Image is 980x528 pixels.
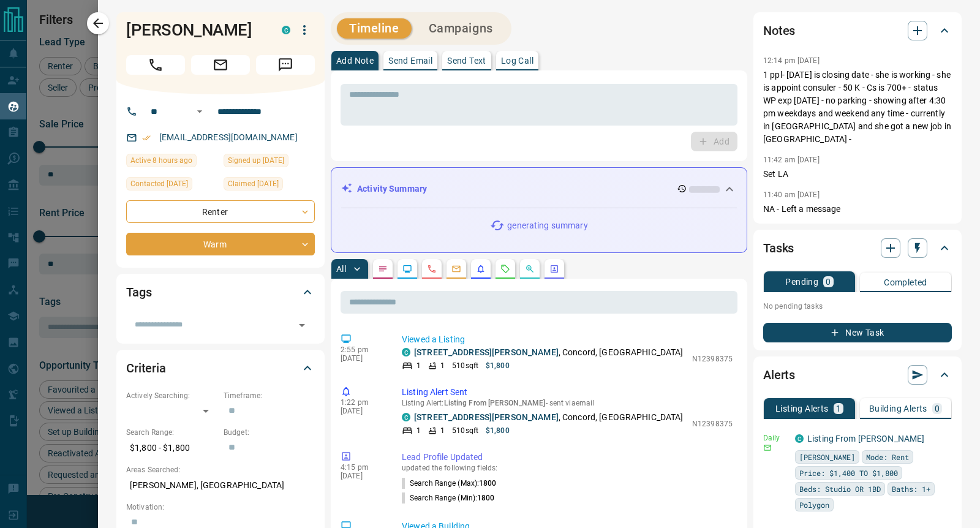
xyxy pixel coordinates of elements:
[256,55,315,75] span: Message
[525,264,535,274] svg: Opportunities
[126,277,315,307] div: Tags
[763,190,820,199] p: 11:40 am [DATE]
[414,346,684,359] p: , Concord, [GEOGRAPHIC_DATA]
[402,399,733,407] p: Listing Alert : - sent via email
[501,56,533,65] p: Log Call
[763,365,795,385] h2: Alerts
[826,277,831,286] p: 0
[417,425,421,436] p: 1
[444,399,546,407] span: Listing From [PERSON_NAME]
[935,404,940,413] p: 0
[126,427,217,438] p: Search Range:
[224,390,315,401] p: Timeframe:
[337,18,412,39] button: Timeline
[388,56,432,65] p: Send Email
[763,21,795,40] h2: Notes
[763,432,788,443] p: Daily
[775,404,829,413] p: Listing Alerts
[126,55,185,75] span: Call
[126,438,217,458] p: $1,800 - $1,800
[402,386,733,399] p: Listing Alert Sent
[763,233,952,263] div: Tasks
[479,479,496,488] span: 1800
[402,348,410,356] div: condos.ca
[402,333,733,346] p: Viewed a Listing
[126,282,151,302] h2: Tags
[486,425,510,436] p: $1,800
[282,26,290,34] div: condos.ca
[293,317,311,334] button: Open
[402,451,733,464] p: Lead Profile Updated
[477,494,494,502] span: 1800
[785,277,818,286] p: Pending
[159,132,298,142] a: [EMAIL_ADDRESS][DOMAIN_NAME]
[341,398,383,407] p: 1:22 pm
[692,418,733,429] p: N12398375
[341,178,737,200] div: Activity Summary
[763,56,820,65] p: 12:14 pm [DATE]
[336,265,346,273] p: All
[414,411,684,424] p: , Concord, [GEOGRAPHIC_DATA]
[417,18,505,39] button: Campaigns
[763,16,952,45] div: Notes
[447,56,486,65] p: Send Text
[866,451,909,463] span: Mode: Rent
[341,354,383,363] p: [DATE]
[884,278,927,287] p: Completed
[126,358,166,378] h2: Criteria
[507,219,587,232] p: generating summary
[417,360,421,371] p: 1
[452,360,478,371] p: 510 sqft
[341,463,383,472] p: 4:15 pm
[341,345,383,354] p: 2:55 pm
[440,360,445,371] p: 1
[869,404,927,413] p: Building Alerts
[427,264,437,274] svg: Calls
[795,434,804,443] div: condos.ca
[763,168,952,181] p: Set LA
[224,177,315,194] div: Thu Aug 28 2025
[192,104,207,119] button: Open
[486,360,510,371] p: $1,800
[126,390,217,401] p: Actively Searching:
[126,20,263,40] h1: [PERSON_NAME]
[763,443,772,452] svg: Email
[130,178,188,190] span: Contacted [DATE]
[763,360,952,390] div: Alerts
[402,478,497,489] p: Search Range (Max) :
[126,177,217,194] div: Thu Sep 11 2025
[402,464,733,472] p: updated the following fields:
[142,134,151,142] svg: Email Verified
[763,203,952,216] p: NA - Left a message
[126,464,315,475] p: Areas Searched:
[549,264,559,274] svg: Agent Actions
[224,154,315,171] div: Thu Aug 28 2025
[402,264,412,274] svg: Lead Browsing Activity
[836,404,841,413] p: 1
[378,264,388,274] svg: Notes
[799,499,829,511] span: Polygon
[763,238,794,258] h2: Tasks
[763,323,952,342] button: New Task
[357,183,427,195] p: Activity Summary
[763,297,952,315] p: No pending tasks
[336,56,374,65] p: Add Note
[341,472,383,480] p: [DATE]
[763,156,820,164] p: 11:42 am [DATE]
[126,233,315,255] div: Warm
[228,154,284,167] span: Signed up [DATE]
[440,425,445,436] p: 1
[414,412,559,422] a: [STREET_ADDRESS][PERSON_NAME]
[191,55,250,75] span: Email
[799,451,855,463] span: [PERSON_NAME]
[892,483,930,495] span: Baths: 1+
[402,413,410,421] div: condos.ca
[799,483,881,495] span: Beds: Studio OR 1BD
[224,427,315,438] p: Budget:
[126,475,315,496] p: [PERSON_NAME], [GEOGRAPHIC_DATA]
[500,264,510,274] svg: Requests
[692,353,733,364] p: N12398375
[341,407,383,415] p: [DATE]
[126,154,217,171] div: Fri Sep 12 2025
[807,434,924,443] a: Listing From [PERSON_NAME]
